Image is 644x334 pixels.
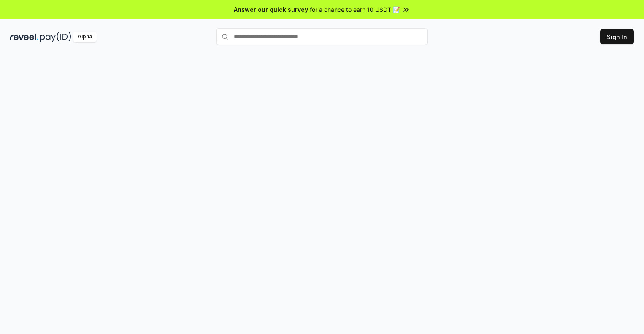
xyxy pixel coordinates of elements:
[73,32,97,42] div: Alpha
[10,32,38,42] img: reveel_dark
[600,29,634,44] button: Sign In
[310,5,400,14] span: for a chance to earn 10 USDT 📝
[40,32,71,42] img: pay_id
[234,5,308,14] span: Answer our quick survey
